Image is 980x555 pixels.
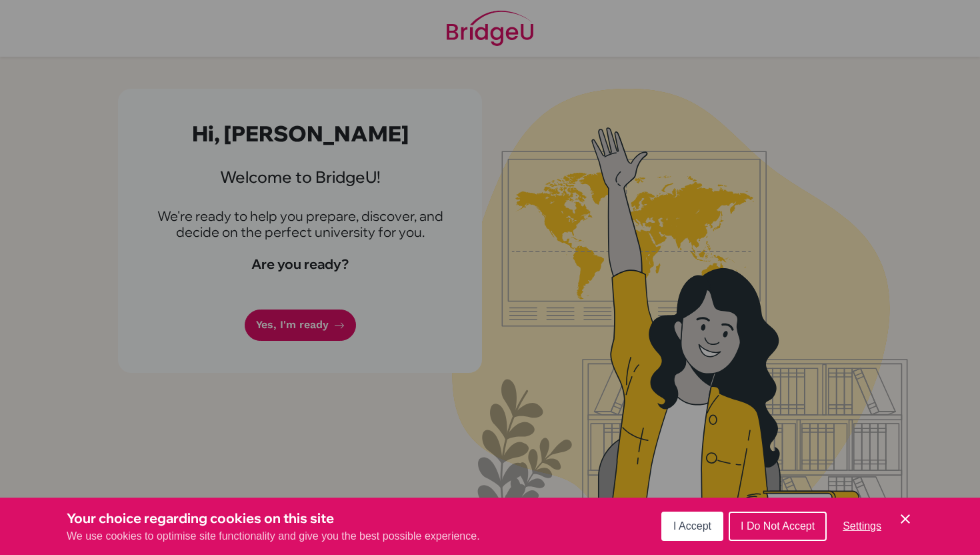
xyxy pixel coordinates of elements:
[673,520,711,532] span: I Accept
[741,520,815,532] span: I Do Not Accept
[729,512,827,541] button: I Do Not Accept
[843,520,881,532] span: Settings
[67,508,480,528] h3: Your choice regarding cookies on this site
[661,512,723,541] button: I Accept
[897,511,913,527] button: Save and close
[67,528,480,544] p: We use cookies to optimise site functionality and give you the best possible experience.
[832,513,892,540] button: Settings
